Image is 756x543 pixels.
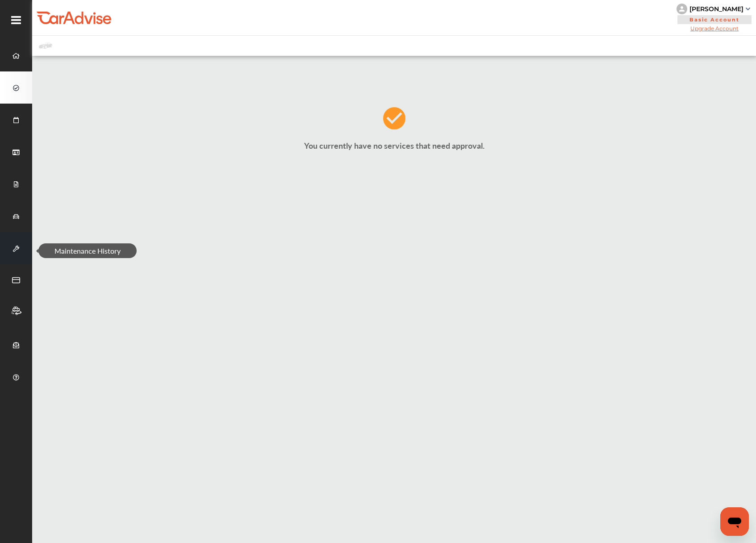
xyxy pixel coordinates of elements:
p: You currently have no services that need approval. [32,140,756,151]
span: Maintenance History [38,243,137,258]
img: placeholder_car.fcab19be.svg [39,40,52,51]
img: sCxJUJ+qAmfqhQGDUl18vwLg4ZYJ6CxN7XmbOMBAAAAAElFTkSuQmCC [746,8,750,10]
iframe: Button to launch messaging window [720,507,749,536]
span: Upgrade Account [677,25,752,32]
img: knH8PDtVvWoAbQRylUukY18CTiRevjo20fAtgn5MLBQj4uumYvk2MzTtcAIzfGAtb1XOLVMAvhLuqoNAbL4reqehy0jehNKdM... [677,4,687,14]
span: Basic Account [677,15,752,24]
div: [PERSON_NAME] [689,5,743,13]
